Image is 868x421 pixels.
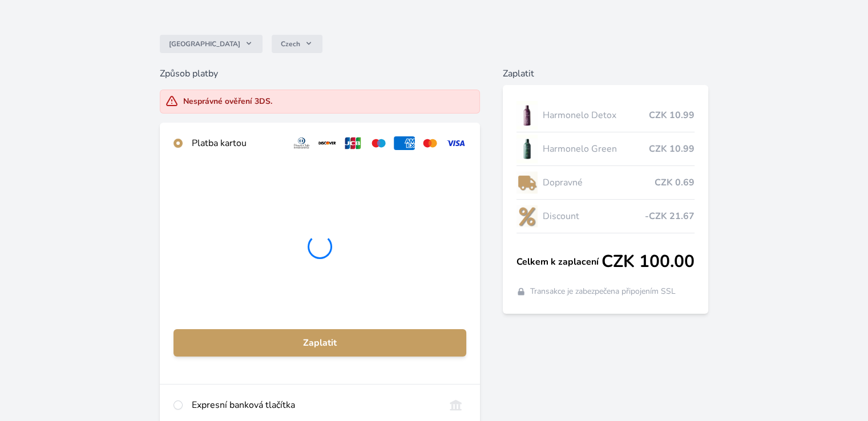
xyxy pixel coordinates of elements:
h6: Způsob platby [160,67,479,80]
span: CZK 100.00 [601,252,695,272]
img: mc.svg [419,136,441,150]
button: Czech [272,35,322,53]
button: [GEOGRAPHIC_DATA] [160,35,263,53]
span: Harmonelo Detox [542,108,648,122]
span: Czech [281,39,300,48]
span: Zaplatit [183,336,457,350]
span: Transakce je zabezpečena připojením SSL [530,286,676,297]
img: jcb.svg [342,136,364,150]
span: -CZK 21.67 [645,209,695,223]
img: CLEAN_GREEN_se_stinem_x-lo.jpg [516,135,538,163]
span: CZK 10.99 [649,108,695,122]
div: Nesprávné ověření 3DS. [183,96,272,107]
span: Harmonelo Green [542,142,648,156]
span: CZK 0.69 [655,176,695,189]
button: Zaplatit [173,329,466,357]
div: Expresní banková tlačítka [192,398,435,412]
img: maestro.svg [368,136,389,150]
div: Platba kartou [192,136,282,150]
img: DETOX_se_stinem_x-lo.jpg [516,101,538,129]
img: amex.svg [394,136,415,150]
span: [GEOGRAPHIC_DATA] [169,39,240,48]
img: discover.svg [317,136,338,150]
img: discount-lo.png [516,202,538,230]
span: Dopravné [542,176,654,189]
img: delivery-lo.png [516,168,538,197]
img: visa.svg [445,136,466,150]
span: Discount [542,209,644,223]
img: diners.svg [291,136,312,150]
span: CZK 10.99 [649,142,695,156]
span: Celkem k zaplacení [516,255,601,269]
h6: Zaplatit [503,67,708,80]
img: onlineBanking_CZ.svg [445,398,466,412]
